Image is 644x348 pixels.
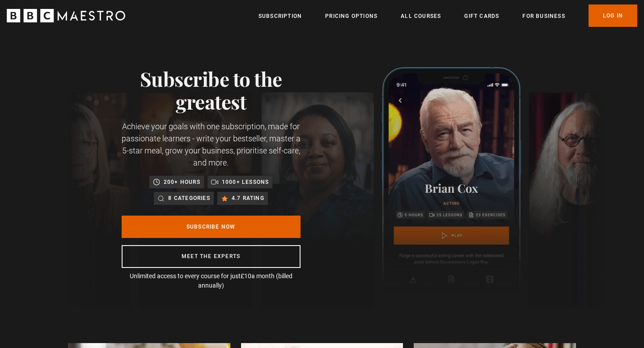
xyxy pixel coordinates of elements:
svg: BBC Maestro [7,9,125,22]
nav: Primary [258,4,637,27]
a: Log In [589,4,637,27]
a: All Courses [401,12,441,21]
p: Unlimited access to every course for just a month (billed annually) [122,272,301,290]
a: Pricing Options [325,12,377,21]
p: 1000+ lessons [222,178,269,187]
a: Subscription [258,12,302,21]
p: Achieve your goals with one subscription, made for passionate learners - write your bestseller, m... [122,120,301,169]
a: Meet the experts [122,245,301,268]
h1: Subscribe to the greatest [122,67,301,113]
span: £10 [241,272,251,280]
a: For business [522,12,565,21]
p: 200+ hours [164,178,200,187]
p: 4.7 rating [232,194,264,203]
p: 8 categories [168,194,210,203]
a: Subscribe Now [122,216,301,238]
a: Gift Cards [464,12,499,21]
